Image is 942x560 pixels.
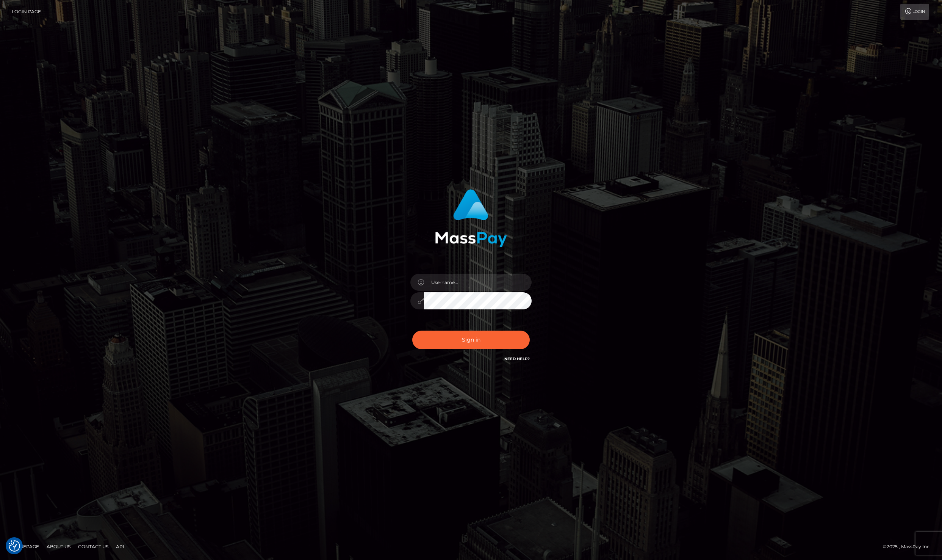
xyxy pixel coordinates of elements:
a: Need Help? [504,356,530,361]
div: © 2025 , MassPay Inc. [883,543,936,551]
a: About Us [44,541,74,552]
button: Sign in [412,331,530,349]
input: Username... [424,274,532,291]
img: Revisit consent button [9,540,20,552]
button: Consent Preferences [9,540,20,552]
a: API [113,541,127,552]
a: Homepage [8,541,42,552]
a: Contact Us [75,541,111,552]
a: Login [900,4,929,20]
a: Login Page [12,4,41,20]
img: MassPay Login [435,189,507,247]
